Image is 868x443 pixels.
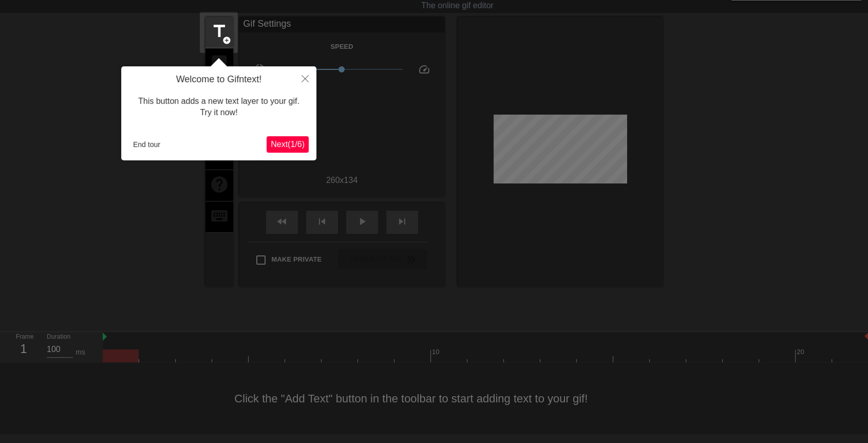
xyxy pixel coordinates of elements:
[271,140,305,149] span: Next ( 1 / 6 )
[129,85,309,129] div: This button adds a new text layer to your gif. Try it now!
[294,66,316,90] button: Close
[129,137,164,152] button: End tour
[267,136,309,153] button: Next
[129,74,309,85] h4: Welcome to Gifntext!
